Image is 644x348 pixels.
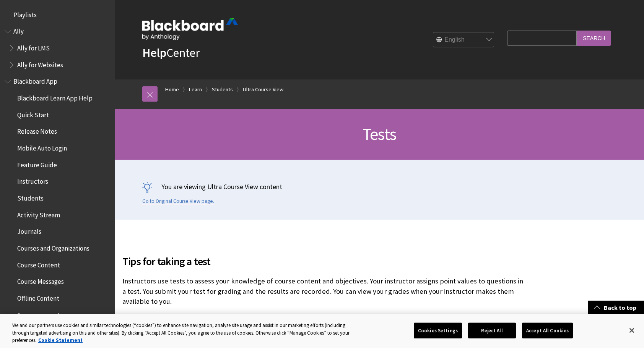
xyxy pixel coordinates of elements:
a: Back to top [588,301,644,315]
span: Playlists [13,8,37,19]
span: Ally for LMS [17,42,50,52]
p: Instructors use tests to assess your knowledge of course content and objectives. Your instructor ... [122,276,523,306]
span: Feature Guide [17,159,57,169]
p: . If your instructor makes a test available for three days, plan to take the test early on the fi... [122,314,523,333]
a: HelpCenter [142,45,200,60]
span: Students [17,192,44,202]
input: Search [577,31,611,45]
a: Students [212,85,233,94]
button: Cookies Settings [414,322,462,338]
a: Home [165,85,179,94]
img: Blackboard by Anthology [142,18,238,40]
span: Tips for taking a test [122,253,523,269]
strong: Help [142,45,166,60]
a: Go to Original Course View page. [142,198,214,205]
span: Course Messages [17,275,64,286]
span: Announcements [17,309,62,319]
span: Tests [363,123,396,144]
span: Blackboard App [13,75,57,86]
span: Release Notes [17,125,57,136]
a: Learn [189,85,202,94]
span: Blackboard Learn App Help [17,92,93,102]
span: Courses and Organizations [17,242,89,252]
button: Accept All Cookies [522,322,573,338]
button: Close [623,322,640,339]
span: Quick Start [17,108,49,119]
nav: Book outline for Playlists [5,8,110,21]
span: Ally [13,25,24,36]
span: Mobile Auto Login [17,142,67,152]
p: You are viewing Ultra Course View content [142,182,616,191]
span: Activity Stream [17,209,60,219]
select: Site Language Selector [433,32,494,48]
a: More information about your privacy, opens in a new tab [38,337,83,343]
span: Ally for Websites [17,58,63,69]
span: Journals [17,225,41,236]
button: Reject All [468,322,516,338]
span: Instructors [17,175,48,186]
div: We and our partners use cookies and similar technologies (“cookies”) to enhance site navigation, ... [12,322,354,344]
span: Course Content [17,259,60,269]
nav: Book outline for Anthology Ally Help [5,25,110,71]
span: Offline Content [17,292,59,302]
a: Ultra Course View [243,85,283,94]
